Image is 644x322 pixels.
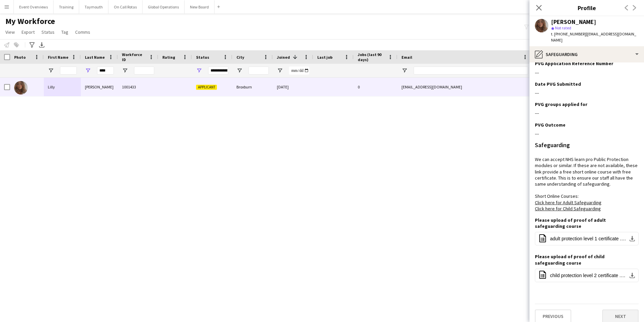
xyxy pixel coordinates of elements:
span: Last job [317,55,332,60]
span: Comms [75,29,90,35]
div: --- [535,70,639,76]
a: Export [19,28,37,36]
h3: PVG Application Reference Number [535,60,613,66]
img: Lilly Morris-Cromie [14,81,28,95]
h3: Date PVG Submitted [535,81,581,87]
span: Not rated [555,25,571,30]
span: Email [401,55,412,60]
div: --- [535,131,639,137]
a: Tag [59,28,71,36]
button: Open Filter Menu [85,68,91,74]
span: Short Online Courses: [535,193,579,199]
button: Open Filter Menu [277,68,283,74]
button: Open Filter Menu [122,68,128,74]
a: Click here for Child Safeguarding [535,206,601,212]
span: City [236,55,244,60]
input: Email Filter Input [414,66,528,75]
h3: PVG groups applied for [535,101,587,107]
h3: PVG Outcome [535,122,566,128]
div: 0 [354,78,397,96]
a: Click here for Adult Safeguarding [535,199,602,206]
span: child protection level 2 certificate .pdf [550,273,626,278]
div: [PERSON_NAME] [551,19,596,25]
span: Export [22,29,35,35]
div: --- [535,110,639,116]
span: First Name [48,55,68,60]
span: Applicant [196,85,217,90]
div: 1001433 [118,78,158,96]
input: Last Name Filter Input [97,66,114,75]
div: [EMAIL_ADDRESS][DOMAIN_NAME] [397,78,532,96]
button: Taymouth [79,0,108,14]
h3: Please upload of proof of child safeguarding course [535,253,633,266]
span: We can accept NHS learn pro Public Protection modules or similar. If these are not available, the... [535,156,638,187]
span: Status [41,29,55,35]
span: Jobs (last 90 days) [358,52,385,62]
input: First Name Filter Input [60,66,77,75]
button: adult protection level 1 certificate .pdf [535,232,639,245]
span: t. [PHONE_NUMBER] [551,31,586,36]
input: City Filter Input [249,66,269,75]
button: On Call Rotas [108,0,142,14]
app-action-btn: Export XLSX [38,41,46,49]
a: View [3,28,18,36]
a: Comms [72,28,93,36]
div: [DATE] [273,78,313,96]
h3: Safeguarding [535,142,570,148]
button: Open Filter Menu [48,68,54,74]
button: New Board [185,0,215,14]
h3: Please upload of proof of adult safeguarding course [535,217,633,229]
button: Event Overviews [14,0,54,14]
button: Open Filter Menu [236,68,243,74]
span: Joined [277,55,290,60]
span: Rating [162,55,175,60]
span: Tag [61,29,68,35]
span: Photo [14,55,26,60]
h3: Profile [529,3,644,12]
input: Joined Filter Input [289,66,309,75]
span: | [EMAIL_ADDRESS][DOMAIN_NAME] [551,31,636,43]
button: Open Filter Menu [196,68,202,74]
span: Status [196,55,209,60]
a: Status [39,28,57,36]
div: Safeguarding [529,46,644,62]
div: --- [535,90,639,96]
div: Lilly [44,78,81,96]
div: Broxburn [232,78,273,96]
span: Last Name [85,55,105,60]
span: Workforce ID [122,52,146,62]
input: Workforce ID Filter Input [134,66,154,75]
div: [PERSON_NAME] [81,78,118,96]
button: Open Filter Menu [401,68,408,74]
button: Global Operations [142,0,185,14]
span: adult protection level 1 certificate .pdf [550,236,626,241]
span: View [5,29,15,35]
app-action-btn: Advanced filters [28,41,36,49]
span: My Workforce [5,16,55,26]
button: Training [54,0,79,14]
button: child protection level 2 certificate .pdf [535,269,639,282]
